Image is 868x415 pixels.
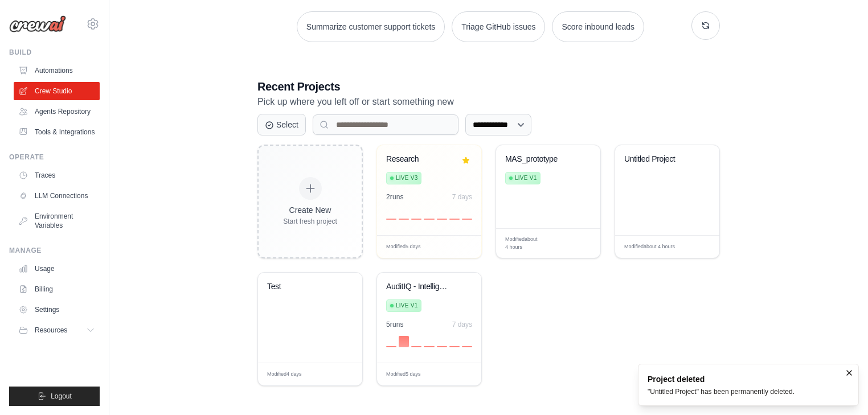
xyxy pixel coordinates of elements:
a: Usage [14,260,100,278]
div: Day 1: 0 executions [386,219,396,220]
div: Day 4: 0 executions [424,219,434,220]
div: Day 2: 5 executions [399,336,409,347]
span: Edit [574,239,583,248]
span: Modified about 4 hours [505,236,541,251]
a: Crew Studio [14,82,100,100]
h3: Recent Projects [257,79,720,94]
div: "Untitled Project" has been permanently deleted. [648,387,795,396]
div: Build [9,48,100,57]
button: Get new suggestions [691,11,720,40]
button: Resources [14,321,100,339]
div: Day 7: 0 executions [462,219,472,220]
div: Research [386,154,455,165]
div: 2 run s [386,192,404,202]
div: Activity over last 7 days [386,334,472,347]
a: LLM Connections [14,187,100,205]
div: 7 days [452,320,472,329]
a: Settings [14,301,100,319]
div: 7 days [452,192,472,202]
img: Logo [9,15,66,32]
span: Modified 5 days [386,371,421,379]
div: Day 3: 0 executions [411,219,421,220]
div: Manage deployment [421,243,450,251]
div: Start fresh project [283,217,337,226]
a: Billing [14,280,100,298]
span: Edit [455,370,464,379]
span: Resources [35,326,67,335]
div: Manage deployment [541,239,569,248]
div: Create New [283,204,337,216]
span: Modified about 4 hours [624,243,675,251]
div: Day 3: 0 executions [411,346,421,347]
span: Manage [421,243,442,251]
div: Day 7: 0 executions [462,346,472,347]
div: Day 5: 0 executions [437,219,447,220]
span: Modified 5 days [386,243,421,251]
span: Live v1 [396,301,417,310]
span: Manage [541,239,561,248]
div: Manage deployment [421,370,450,379]
button: Select [257,114,306,135]
a: Environment Variables [14,207,100,235]
button: Score inbound leads [552,11,644,42]
div: Manage [9,246,100,255]
span: Manage [421,370,442,379]
div: Day 2: 0 executions [399,219,409,220]
span: Logout [51,392,72,401]
div: Day 6: 0 executions [449,346,460,347]
div: Day 1: 0 executions [386,346,396,347]
span: Live v1 [515,174,537,183]
a: Traces [14,166,100,184]
span: Edit [693,243,702,251]
div: Test [267,282,336,292]
a: Automations [14,61,100,80]
div: 5 run s [386,320,404,329]
a: Agents Repository [14,102,100,121]
span: Live v3 [396,174,417,183]
div: Day 4: 0 executions [424,346,434,347]
div: Activity over last 7 days [386,206,472,220]
p: Pick up where you left off or start something new [257,94,720,109]
a: Tools & Integrations [14,123,100,141]
button: Logout [9,387,100,406]
div: Day 6: 0 executions [449,219,460,220]
div: MAS_prototype [505,154,574,165]
div: Day 5: 0 executions [437,346,447,347]
button: Triage GitHub issues [452,11,545,42]
span: Modified 4 days [267,371,302,379]
div: Untitled Project [624,154,693,165]
span: Edit [335,370,345,379]
div: Operate [9,153,100,162]
button: Remove from favorites [460,154,472,167]
button: Summarize customer support tickets [297,11,445,42]
div: Project deleted [648,373,795,385]
div: AuditIQ - Intelligent Query Router & Execution System [386,282,455,292]
span: Edit [455,243,464,251]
